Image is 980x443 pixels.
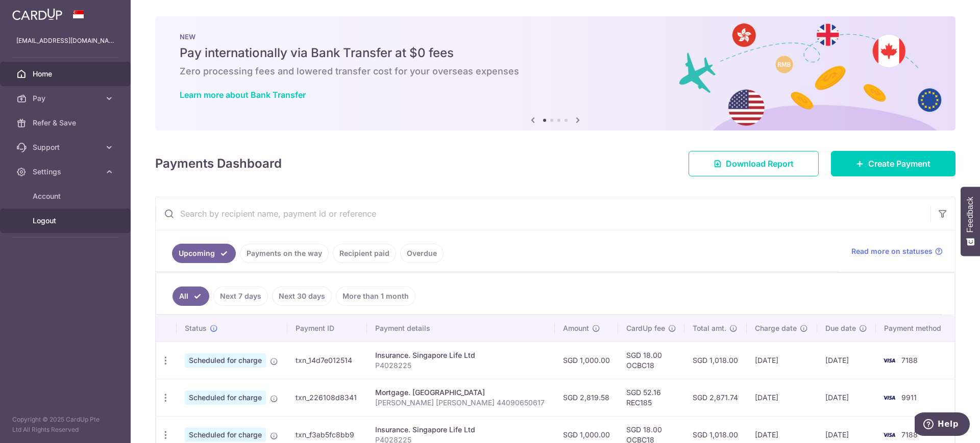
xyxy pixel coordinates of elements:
span: Due date [825,323,856,333]
td: [DATE] [747,342,817,379]
td: txn_14d7e012514 [287,342,367,379]
span: CardUp fee [626,323,665,333]
span: Download Report [726,158,794,170]
span: Total amt. [693,323,726,333]
td: SGD 52.16 REC185 [618,379,684,416]
button: Feedback - Show survey [961,187,980,256]
p: [PERSON_NAME] [PERSON_NAME] 44090650617 [375,398,547,408]
img: Bank Card [879,429,899,441]
h6: Zero processing fees and lowered transfer cost for your overseas expenses [180,65,931,77]
p: [EMAIL_ADDRESS][DOMAIN_NAME] [16,36,114,46]
th: Payment method [876,315,954,342]
div: Insurance. Singapore Life Ltd [375,425,547,435]
span: 9911 [901,393,917,402]
a: Create Payment [831,151,955,176]
div: Insurance. Singapore Life Ltd [375,350,547,360]
a: Recipient paid [333,244,396,263]
td: SGD 2,871.74 [684,379,747,416]
td: SGD 1,000.00 [555,342,618,379]
span: Scheduled for charge [185,353,266,368]
td: SGD 2,819.58 [555,379,618,416]
span: Refer & Save [33,118,100,128]
a: Download Report [689,151,819,176]
div: Mortgage. [GEOGRAPHIC_DATA] [375,387,547,398]
img: Bank transfer banner [155,16,955,131]
td: txn_226108d8341 [287,379,367,416]
span: Amount [563,323,589,333]
td: [DATE] [747,379,817,416]
input: Search by recipient name, payment id or reference [156,197,930,230]
td: SGD 1,018.00 [684,342,747,379]
span: Feedback [966,197,975,232]
p: NEW [180,33,931,41]
a: More than 1 month [336,286,415,306]
span: Logout [33,216,100,226]
span: Home [33,69,100,79]
span: Scheduled for charge [185,428,266,442]
a: Upcoming [172,244,236,263]
a: Learn more about Bank Transfer [180,90,306,100]
td: [DATE] [817,342,876,379]
a: Overdue [400,244,444,263]
td: SGD 18.00 OCBC18 [618,342,684,379]
a: Read more on statuses [851,246,943,256]
img: CardUp [12,8,62,20]
th: Payment ID [287,315,367,342]
span: Scheduled for charge [185,390,266,405]
a: Next 7 days [213,286,268,306]
span: Account [33,191,100,201]
img: Bank Card [879,354,899,367]
span: 7188 [901,356,918,364]
th: Payment details [367,315,555,342]
a: All [173,286,209,306]
h4: Payments Dashboard [155,154,282,173]
img: Bank Card [879,392,899,404]
h5: Pay internationally via Bank Transfer at $0 fees [180,45,931,61]
span: 7188 [901,430,918,439]
td: [DATE] [817,379,876,416]
span: Support [33,142,100,152]
span: Status [185,323,207,333]
a: Payments on the way [240,244,329,263]
span: Charge date [755,323,797,333]
span: Settings [33,167,100,177]
span: Read more on statuses [851,246,933,256]
p: P4028225 [375,360,547,371]
span: Create Payment [868,158,930,170]
span: Pay [33,93,100,103]
iframe: Opens a widget where you can find more information [915,412,970,438]
a: Next 30 days [272,286,332,306]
